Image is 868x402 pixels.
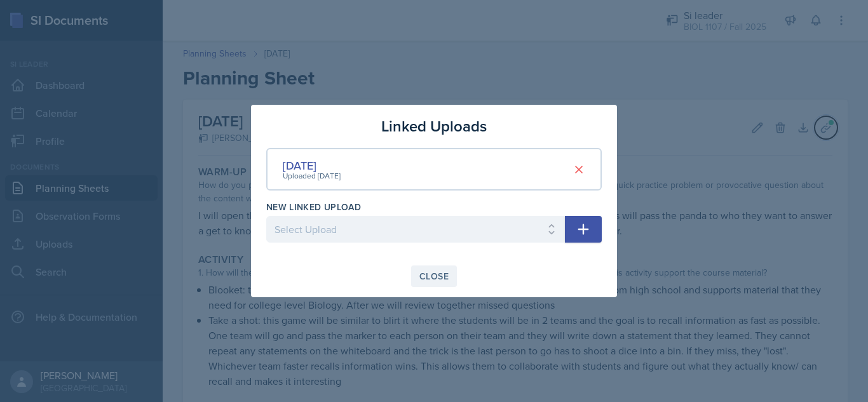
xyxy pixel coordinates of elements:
h3: Linked Uploads [381,115,487,138]
label: New Linked Upload [266,201,361,213]
button: Close [411,265,457,287]
div: Uploaded [DATE] [283,170,341,182]
div: [DATE] [283,157,341,174]
div: Close [419,271,449,281]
